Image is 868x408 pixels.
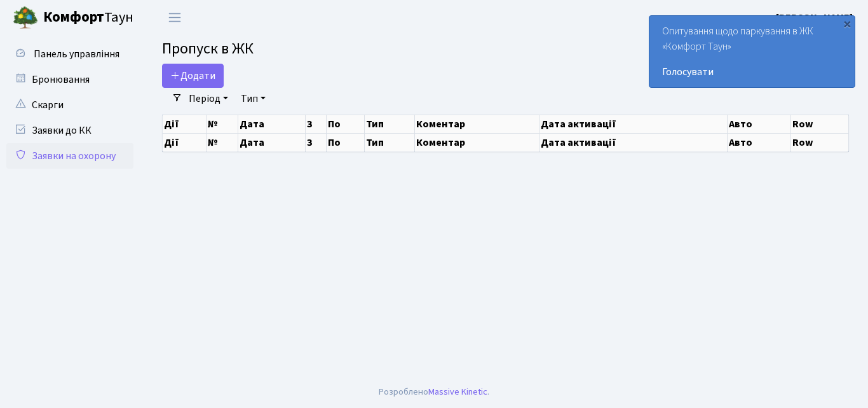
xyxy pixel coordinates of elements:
div: Опитування щодо паркування в ЖК «Комфорт Таун» [649,16,855,87]
th: № [207,133,238,151]
button: Переключити навігацію [159,7,191,28]
a: Скарги [6,92,133,118]
a: Панель управління [6,41,133,67]
a: Заявки до КК [6,118,133,143]
th: З [305,115,326,133]
div: Розроблено . [379,385,489,399]
a: Massive Kinetic [428,385,487,398]
b: Комфорт [43,7,104,27]
a: Заявки на охорону [6,143,133,169]
th: № [207,115,238,133]
a: Тип [236,88,271,109]
th: Коментар [414,115,539,133]
th: По [327,133,365,151]
a: Бронювання [6,67,133,92]
th: По [327,115,365,133]
th: З [305,133,326,151]
span: Пропуск в ЖК [162,38,254,60]
th: Тип [364,115,414,133]
th: Row [791,133,849,151]
span: Таун [43,7,133,29]
th: Дата активації [539,133,727,151]
th: Дії [163,133,207,151]
th: Авто [727,115,790,133]
th: Дата [238,115,305,133]
th: Тип [364,133,414,151]
a: [PERSON_NAME] [776,10,853,25]
img: logo.png [13,5,38,31]
a: Додати [162,64,224,88]
a: Період [184,88,233,109]
div: × [841,17,853,30]
th: Row [791,115,849,133]
th: Авто [727,133,790,151]
th: Дії [163,115,207,133]
th: Коментар [414,133,539,151]
span: Панель управління [34,47,119,61]
a: Голосувати [662,64,842,80]
span: Додати [170,69,215,83]
th: Дата [238,133,305,151]
b: [PERSON_NAME] [776,11,853,25]
th: Дата активації [539,115,727,133]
